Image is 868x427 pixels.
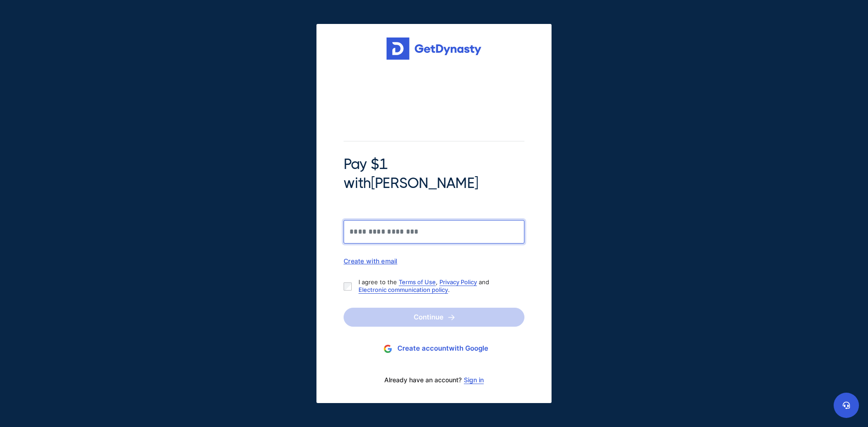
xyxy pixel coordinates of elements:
a: Privacy Policy [439,278,477,286]
p: I agree to the , and . [359,278,517,294]
a: Sign in [464,376,484,384]
div: Already have an account? [344,371,524,389]
span: Pay $1 with [PERSON_NAME] [344,155,524,192]
button: Create accountwith Google [344,340,524,357]
img: Get started for free with Dynasty Trust Company [387,38,481,60]
div: Create with email [344,257,524,265]
a: Electronic communication policy [359,286,448,293]
a: Terms of Use [399,278,436,286]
